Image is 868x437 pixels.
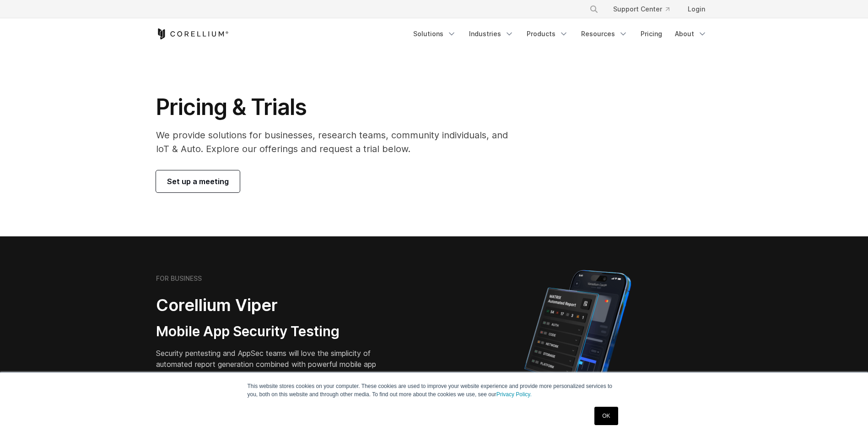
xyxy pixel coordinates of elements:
a: Corellium Home [156,28,229,39]
div: Navigation Menu [408,26,712,42]
a: Solutions [408,26,462,42]
button: Search [586,1,602,17]
h3: Mobile App Security Testing [156,323,390,340]
span: Set up a meeting [167,176,229,187]
a: Support Center [606,1,677,17]
a: Set up a meeting [156,170,240,192]
a: Products [521,26,574,42]
p: This website stores cookies on your computer. These cookies are used to improve your website expe... [248,382,621,399]
p: We provide solutions for businesses, research teams, community individuals, and IoT & Auto. Explo... [156,128,521,156]
a: OK [594,407,618,425]
a: Industries [464,26,519,42]
h1: Pricing & Trials [156,93,521,121]
h6: FOR BUSINESS [156,274,202,283]
a: Privacy Policy. [496,391,532,398]
p: Security pentesting and AppSec teams will love the simplicity of automated report generation comb... [156,348,390,381]
a: Login [680,1,712,17]
a: Pricing [635,26,668,42]
div: Navigation Menu [578,1,712,17]
a: About [669,26,712,42]
a: Resources [576,26,633,42]
img: Corellium MATRIX automated report on iPhone showing app vulnerability test results across securit... [509,266,647,426]
h2: Corellium Viper [156,295,390,316]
